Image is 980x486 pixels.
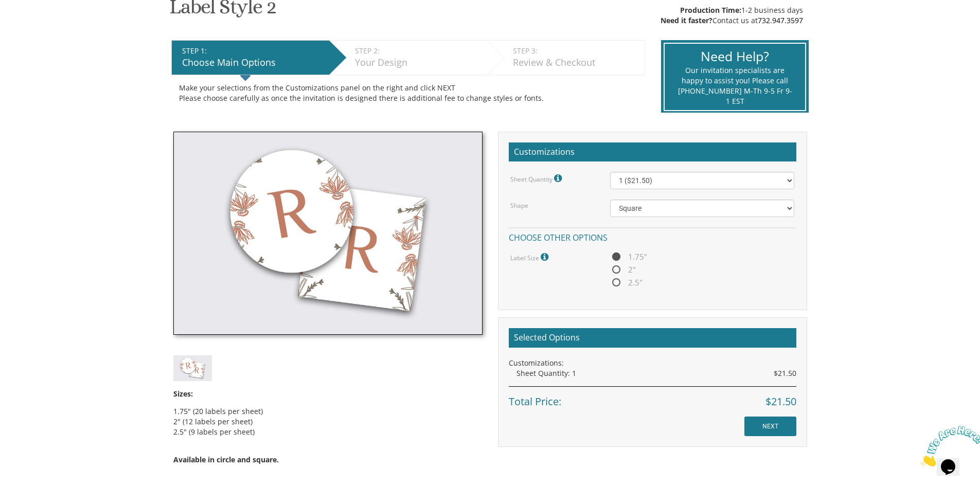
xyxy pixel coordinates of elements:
span: 1.75" [610,250,647,263]
label: Shape [510,201,528,210]
h2: Selected Options [509,328,796,348]
img: Chat attention grabber [4,4,68,45]
span: 2" [610,263,636,276]
div: Total Price: [509,386,796,409]
div: STEP 3: [513,46,639,56]
li: 2.5" (9 labels per sheet) [173,427,483,437]
img: label-style2.jpg [173,132,483,335]
label: Sheet Quantity [510,172,564,185]
span: Production Time: [680,5,741,15]
span: Sizes: [173,389,193,399]
div: Choose Main Options [182,56,324,69]
span: Available in circle and square. [173,455,279,464]
div: Your Design [355,56,482,69]
li: 2" (12 labels per sheet) [173,417,483,427]
div: Make your selections from the Customizations panel on the right and click NEXT Please choose care... [179,83,637,103]
div: Review & Checkout [513,56,639,69]
div: Our invitation specialists are happy to assist you! Please call [PHONE_NUMBER] M-Th 9-5 Fr 9-1 EST [678,65,792,106]
p: 1-2 business days Contact us at [661,5,803,26]
img: label-style2.jpg [173,355,212,381]
input: NEXT [744,417,796,436]
h2: Customizations [509,142,796,162]
div: STEP 2: [355,46,482,56]
div: Need Help? [678,47,792,66]
div: Customizations: [509,358,796,368]
li: 1.75" (20 labels per sheet) [173,406,483,417]
h4: Choose other options [509,227,796,245]
label: Label Size [510,250,551,264]
a: 732.947.3597 [758,15,803,25]
span: Need it faster? [661,15,712,25]
span: 2.5" [610,276,643,289]
span: $21.50 [765,394,796,409]
iframe: chat widget [916,422,980,471]
span: $21.50 [774,368,796,379]
div: STEP 1: [182,46,324,56]
div: Sheet Quantity: 1 [516,368,796,379]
